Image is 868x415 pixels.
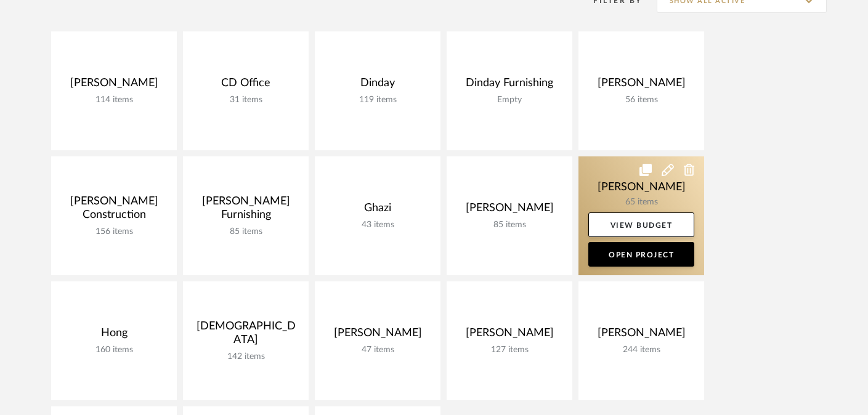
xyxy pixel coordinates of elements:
div: 119 items [325,95,431,105]
a: Open Project [588,242,694,267]
div: Hong [61,326,167,345]
div: Dinday Furnishing [456,76,562,95]
div: 244 items [588,345,694,355]
div: 56 items [588,95,694,105]
div: Ghazi [325,201,431,220]
div: 156 items [61,227,167,237]
div: [PERSON_NAME] [588,326,694,345]
div: [PERSON_NAME] Furnishing [193,195,299,227]
div: 142 items [193,352,299,362]
div: 127 items [456,345,562,355]
div: 85 items [193,227,299,237]
div: 43 items [325,220,431,230]
div: [PERSON_NAME] [325,326,431,345]
div: [PERSON_NAME] [456,201,562,220]
div: CD Office [193,76,299,95]
a: View Budget [588,212,694,237]
div: Dinday [325,76,431,95]
div: 114 items [61,95,167,105]
div: [PERSON_NAME] [61,76,167,95]
div: Empty [456,95,562,105]
div: [DEMOGRAPHIC_DATA] [193,320,299,352]
div: 47 items [325,345,431,355]
div: 85 items [456,220,562,230]
div: [PERSON_NAME] [588,76,694,95]
div: [PERSON_NAME] [456,326,562,345]
div: 31 items [193,95,299,105]
div: [PERSON_NAME] Construction [61,195,167,227]
div: 160 items [61,345,167,355]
